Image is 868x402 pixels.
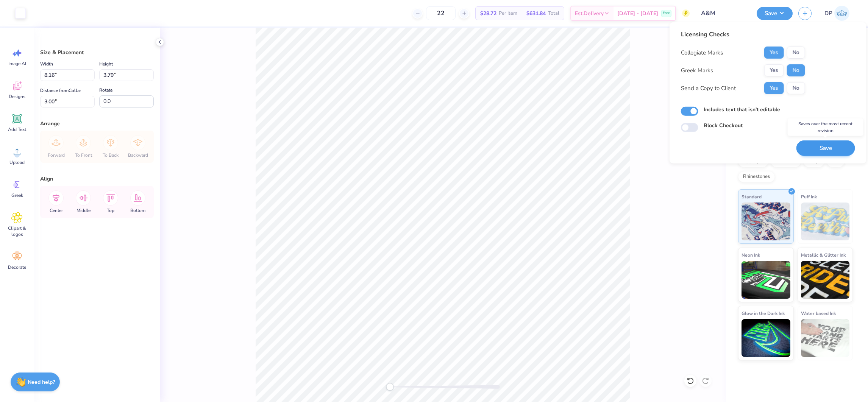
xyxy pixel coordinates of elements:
span: $631.84 [526,9,546,17]
span: Per Item [499,9,517,17]
div: Size & Placement [40,48,154,56]
strong: Need help? [28,379,55,386]
span: Greek [11,192,23,198]
span: Middle [76,207,91,213]
label: Includes text that isn't editable [704,106,780,114]
div: Greek Marks [681,66,713,75]
span: Water based Ink [801,309,836,317]
span: DP [824,9,832,18]
div: Rhinestones [738,171,775,182]
span: Puff Ink [801,193,817,201]
label: Block Checkout [704,122,743,129]
img: Neon Ink [742,261,790,299]
span: Top [107,207,114,213]
img: Darlene Padilla [834,6,849,21]
span: Decorate [8,264,26,270]
span: Est. Delivery [575,9,604,17]
button: Yes [764,64,784,76]
button: No [787,64,805,76]
span: Bottom [130,207,145,213]
label: Distance from Collar [40,86,81,95]
button: No [787,82,805,94]
div: Align [40,175,154,183]
a: DP [821,6,853,21]
span: Clipart & logos [5,225,30,237]
span: Neon Ink [742,251,760,259]
span: Total [548,9,559,17]
div: Accessibility label [386,383,393,391]
div: Arrange [40,120,154,128]
span: Upload [9,159,25,165]
span: Add Text [8,126,26,132]
span: Center [50,207,63,213]
span: Standard [742,193,762,201]
span: Glow in the Dark Ink [742,309,785,317]
img: Puff Ink [801,203,850,240]
span: $28.72 [480,9,496,17]
span: Metallic & Glitter Ink [801,251,846,259]
button: Yes [764,82,784,94]
div: Send a Copy to Client [681,84,736,93]
label: Height [99,59,113,69]
div: Collegiate Marks [681,48,723,57]
label: Rotate [99,86,112,95]
span: Image AI [8,61,26,67]
button: Save [796,140,855,156]
span: Free [663,11,670,16]
span: Designs [9,93,25,100]
label: Width [40,59,53,69]
button: Yes [764,47,784,59]
input: Untitled Design [695,6,751,21]
img: Water based Ink [801,319,850,357]
div: Licensing Checks [681,30,805,39]
input: – – [426,6,456,20]
div: Saves over the most recent revision [788,118,863,136]
button: No [787,47,805,59]
img: Metallic & Glitter Ink [801,261,850,299]
span: [DATE] - [DATE] [617,9,658,17]
button: Save [757,7,793,20]
img: Standard [742,203,790,240]
img: Glow in the Dark Ink [742,319,790,357]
